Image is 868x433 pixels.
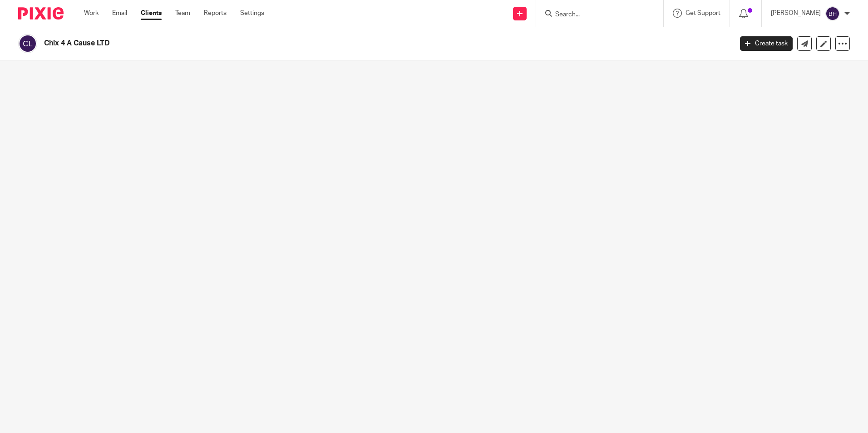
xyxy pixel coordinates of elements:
a: Email [112,9,127,18]
a: Settings [240,9,264,18]
a: Work [84,9,99,18]
input: Search [554,11,636,19]
a: Team [175,9,190,18]
h2: Chix 4 A Cause LTD [44,39,590,48]
p: [PERSON_NAME] [771,9,821,18]
a: Create task [740,36,793,51]
img: svg%3E [825,6,840,21]
span: Get Support [686,10,720,16]
a: Clients [141,9,162,18]
img: Pixie [18,7,64,20]
img: svg%3E [18,34,37,53]
a: Reports [204,9,227,18]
